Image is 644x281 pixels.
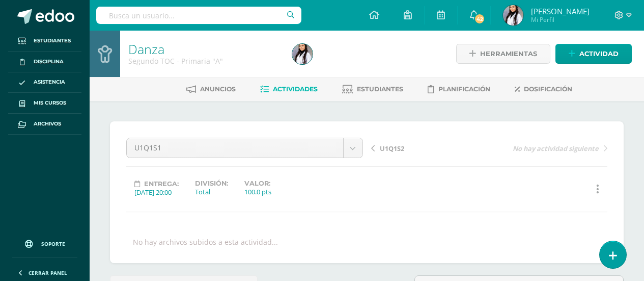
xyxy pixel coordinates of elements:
a: Danza [128,40,164,58]
span: Entrega: [144,180,179,188]
a: Mis cursos [8,93,81,114]
span: U1Q1S1 [134,138,335,158]
a: U1Q1S1 [127,138,362,158]
span: Archivos [34,120,61,128]
a: Herramientas [456,44,550,64]
a: Actividad [555,44,632,64]
a: Estudiantes [8,31,81,52]
div: [DATE] 20:00 [134,188,179,197]
label: Valor: [244,180,271,187]
a: Planificación [428,81,490,97]
img: fc0dec26079b5c69f9e7313e8305d2d9.png [292,44,313,64]
div: Total [195,187,228,196]
span: [PERSON_NAME] [531,6,590,16]
span: No hay actividad siguiente [513,144,599,153]
span: Mi Perfil [531,15,590,24]
span: Dosificación [524,85,572,93]
label: División: [195,180,228,187]
a: U1Q1S2 [371,143,489,153]
span: Anuncios [200,85,236,93]
span: Planificación [438,85,490,93]
a: Actividades [260,81,318,97]
div: No hay archivos subidos a esta actividad... [133,237,278,247]
span: 42 [474,13,485,24]
a: Archivos [8,114,81,135]
span: Actividades [273,85,318,93]
span: Mis cursos [34,99,66,107]
span: Actividad [579,44,619,63]
span: Disciplina [34,58,64,66]
span: Estudiantes [357,85,403,93]
a: Asistencia [8,72,81,93]
a: Anuncios [186,81,236,97]
span: Estudiantes [34,37,71,45]
span: U1Q1S2 [380,144,404,153]
div: Segundo TOC - Primaria 'A' [128,56,280,66]
img: fc0dec26079b5c69f9e7313e8305d2d9.png [503,5,523,25]
a: Disciplina [8,52,81,72]
a: Soporte [12,230,77,255]
a: Dosificación [515,81,572,97]
span: Asistencia [34,78,65,86]
a: Estudiantes [342,81,403,97]
span: Soporte [41,240,65,247]
div: 100.0 pts [244,187,271,196]
span: Herramientas [480,44,537,63]
h1: Danza [128,42,280,56]
span: Cerrar panel [29,269,67,276]
input: Busca un usuario... [96,7,301,24]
